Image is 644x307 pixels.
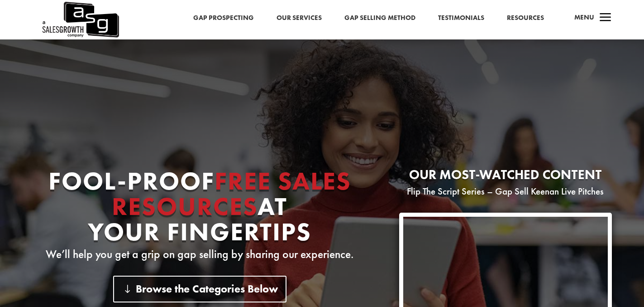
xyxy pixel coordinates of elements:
[399,186,612,197] p: Flip The Script Series – Gap Sell Keenan Live Pitches
[507,12,544,24] a: Resources
[344,12,415,24] a: Gap Selling Method
[596,9,615,27] span: a
[112,165,351,223] span: Free Sales Resources
[32,168,367,249] h1: Fool-proof At Your Fingertips
[277,12,322,24] a: Our Services
[32,249,367,260] p: We’ll help you get a grip on gap selling by sharing our experience.
[399,168,612,186] h2: Our most-watched content
[574,13,594,22] span: Menu
[113,276,286,302] a: Browse the Categories Below
[193,12,254,24] a: Gap Prospecting
[438,12,484,24] a: Testimonials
